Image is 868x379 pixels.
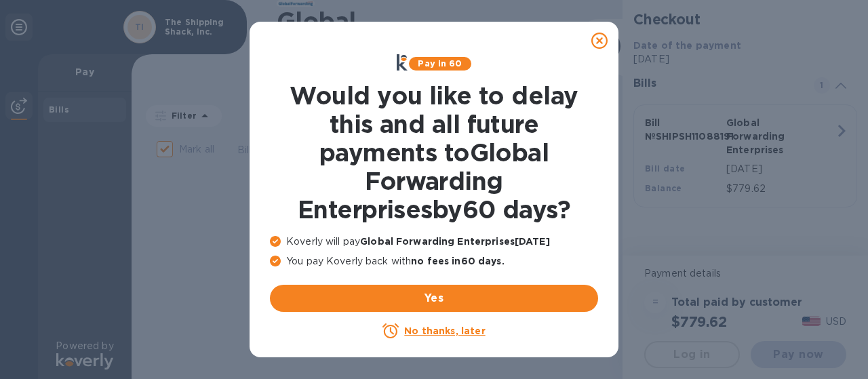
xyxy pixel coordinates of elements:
[411,256,504,266] b: no fees in 60 days .
[404,325,485,336] u: No thanks, later
[270,81,598,224] h1: Would you like to delay this and all future payments to Global Forwarding Enterprises by 60 days ?
[270,254,598,268] p: You pay Koverly back with
[281,290,587,306] span: Yes
[270,235,598,249] p: Koverly will pay
[270,285,598,312] button: Yes
[360,236,550,247] b: Global Forwarding Enterprises [DATE]
[418,58,462,68] b: Pay in 60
